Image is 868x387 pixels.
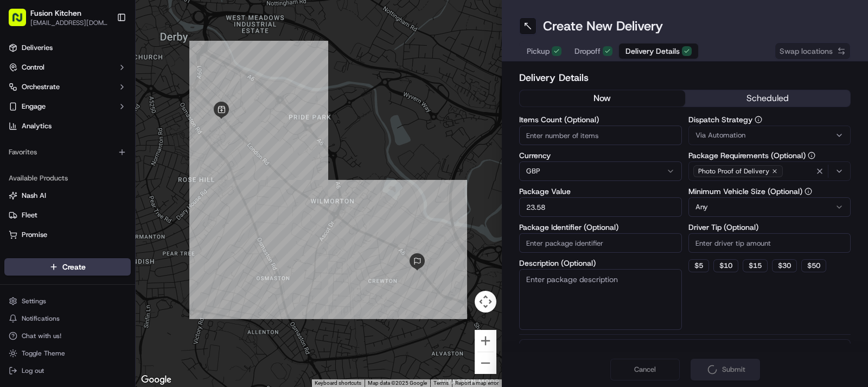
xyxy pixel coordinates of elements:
[805,188,812,195] button: Minimum Vehicle Size (Optional)
[30,18,108,27] button: [EMAIL_ADDRESS][DOMAIN_NAME]
[772,259,797,272] button: $30
[22,168,30,177] img: 1736555255976-a54dd68f-1ca7-489b-9aae-adbdc363a1c4
[11,43,197,60] p: Welcome 👋
[22,349,65,358] span: Toggle Theme
[22,43,53,53] span: Deliveries
[519,126,682,145] input: Enter number of items
[4,311,131,326] button: Notifications
[22,102,46,111] span: Engage
[22,242,83,253] span: Knowledge Base
[4,117,131,135] a: Analytics
[11,103,30,123] img: 1736555255976-a54dd68f-1ca7-489b-9aae-adbdc363a1c4
[4,346,131,361] button: Toggle Theme
[519,339,851,364] button: Package Items (0)
[9,210,126,220] a: Fleet
[688,188,851,195] label: Minimum Vehicle Size (Optional)
[11,244,20,252] div: 📗
[475,330,496,352] button: Zoom in
[4,78,131,96] button: Orchestrate
[4,98,131,115] button: Engage
[315,379,361,387] button: Keyboard shortcuts
[7,238,87,258] a: 📗Knowledge Base
[22,198,30,207] img: 1736555255976-a54dd68f-1ca7-489b-9aae-adbdc363a1c4
[688,223,851,231] label: Driver Tip (Optional)
[475,352,496,374] button: Zoom out
[575,46,601,57] span: Dropoff
[685,90,851,107] button: scheduled
[87,238,178,258] a: 💻API Documentation
[92,244,100,252] div: 💻
[743,259,768,272] button: $15
[76,269,131,277] a: Powered byPylon
[519,223,682,231] label: Package Identifier (Optional)
[520,90,685,107] button: now
[22,191,46,201] span: Nash AI
[4,328,131,344] button: Chat with us!
[11,158,28,175] img: Liam S.
[688,126,851,145] button: Via Automation
[433,380,449,386] a: Terms (opens in new tab)
[755,116,762,123] button: Dispatch Strategy
[103,242,174,253] span: API Documentation
[808,152,815,159] button: Package Requirements (Optional)
[519,233,682,253] input: Enter package identifier
[28,70,195,81] input: Got a question? Start typing here...
[184,107,197,120] button: Start new chat
[22,297,46,305] span: Settings
[543,17,663,35] h1: Create New Delivery
[4,363,131,378] button: Log out
[519,116,682,123] label: Items Count (Optional)
[519,152,682,159] label: Currency
[519,188,682,195] label: Package Value
[4,226,131,244] button: Promise
[519,197,682,217] input: Enter package value
[138,373,174,387] a: Open this area in Google Maps (opens a new window)
[168,139,197,152] button: See all
[698,167,769,176] span: Photo Proof of Delivery
[96,168,118,177] span: [DATE]
[519,259,682,267] label: Description (Optional)
[4,4,112,30] button: Fusion Kitchen[EMAIL_ADDRESS][DOMAIN_NAME]
[4,258,131,276] button: Create
[368,380,427,386] span: Map data ©2025 Google
[4,170,131,187] div: Available Products
[30,8,81,18] button: Fusion Kitchen
[108,269,131,277] span: Pylon
[4,207,131,224] button: Fleet
[4,39,131,57] a: Deliveries
[22,121,52,131] span: Analytics
[22,366,44,375] span: Log out
[688,161,851,181] button: Photo Proof of Delivery
[713,259,738,272] button: $10
[22,210,37,220] span: Fleet
[11,10,33,32] img: Nash
[688,233,851,253] input: Enter driver tip amount
[138,373,174,387] img: Google
[4,187,131,204] button: Nash AI
[23,103,42,123] img: 5e9a9d7314ff4150bce227a61376b483.jpg
[11,141,73,149] div: Past conversations
[688,259,709,272] button: $5
[695,130,745,140] span: Via Automation
[626,46,680,57] span: Delivery Details
[688,152,851,159] label: Package Requirements (Optional)
[22,314,60,323] span: Notifications
[801,259,826,272] button: $50
[4,59,131,76] button: Control
[527,46,550,57] span: Pickup
[4,294,131,309] button: Settings
[90,168,94,177] span: •
[62,261,86,272] span: Create
[90,197,94,206] span: •
[9,191,126,201] a: Nash AI
[22,332,61,340] span: Chat with us!
[22,230,47,240] span: Promise
[49,103,178,114] div: Start new chat
[22,63,44,72] span: Control
[34,197,88,206] span: [PERSON_NAME]
[688,116,851,123] label: Dispatch Strategy
[4,143,131,161] div: Favorites
[9,230,126,240] a: Promise
[475,291,496,313] button: Map camera controls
